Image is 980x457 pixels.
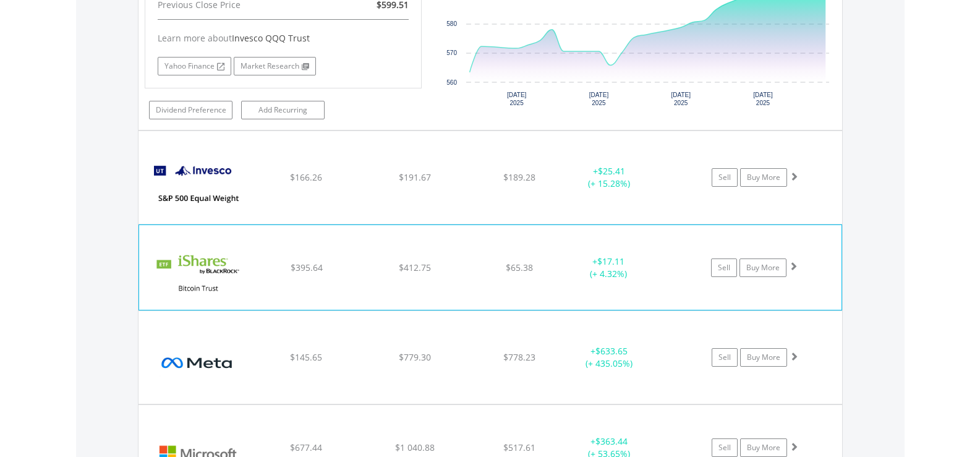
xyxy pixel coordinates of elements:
text: [DATE] 2025 [671,92,691,106]
a: Sell [711,258,737,277]
span: $633.65 [595,345,628,357]
span: $166.26 [290,171,322,183]
span: Invesco QQQ Trust [232,32,310,44]
span: $412.75 [399,262,431,273]
span: $1 040.88 [395,442,435,453]
a: Sell [712,438,738,457]
div: Learn more about [158,32,409,45]
a: Buy More [740,438,787,457]
span: $191.67 [399,171,431,183]
span: $189.28 [503,171,535,183]
span: $395.64 [291,262,323,273]
span: $363.44 [595,435,628,447]
text: [DATE] 2025 [589,92,609,106]
span: $517.61 [503,442,535,453]
span: $65.38 [506,262,533,273]
a: Buy More [740,348,787,367]
span: $145.65 [290,351,322,363]
a: Add Recurring [241,101,325,119]
a: Buy More [740,168,787,187]
span: $25.41 [598,165,625,177]
a: Sell [712,348,738,367]
a: Sell [712,168,738,187]
img: EQU.US.RSP.png [145,147,251,221]
a: Dividend Preference [149,101,232,119]
text: 580 [446,20,457,27]
a: Yahoo Finance [158,57,231,75]
a: Buy More [739,258,786,277]
div: + (+ 435.05%) [563,345,656,370]
span: $779.30 [399,351,431,363]
text: 560 [446,79,457,86]
span: $677.44 [290,442,322,453]
img: EQU.US.META.png [145,327,251,401]
text: [DATE] 2025 [753,92,773,106]
a: Market Research [234,57,316,75]
div: + (+ 4.32%) [562,255,655,280]
span: $17.11 [597,255,624,267]
text: [DATE] 2025 [507,92,527,106]
img: EQU.US.IBIT.png [145,241,252,306]
div: + (+ 15.28%) [563,165,656,190]
span: $778.23 [503,351,535,363]
text: 570 [446,49,457,56]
